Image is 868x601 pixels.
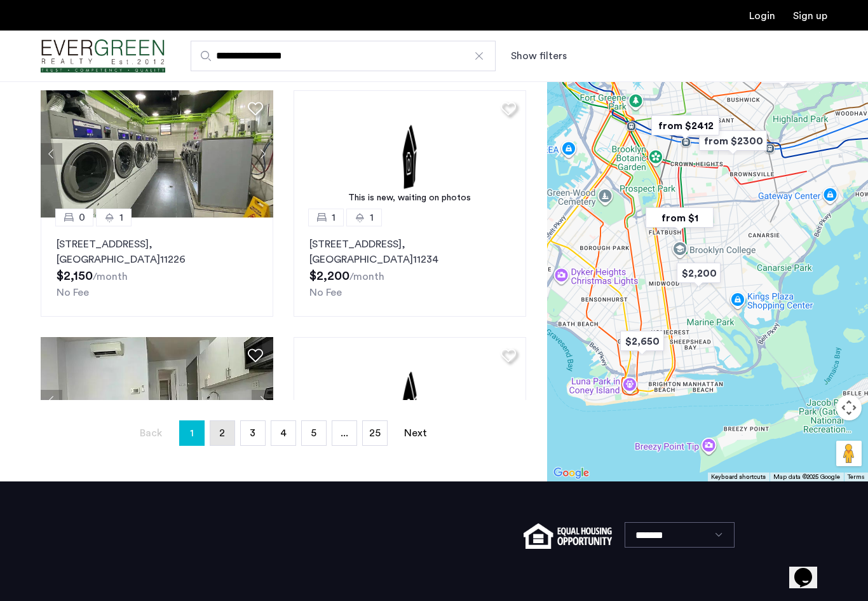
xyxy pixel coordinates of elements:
[300,191,520,205] div: This is new, waiting on photos
[403,421,428,445] a: Next
[190,423,194,443] span: 1
[294,90,526,218] a: This is new, waiting on photos
[309,237,510,267] p: [STREET_ADDRESS] 11234
[79,210,85,225] span: 0
[370,210,374,225] span: 1
[711,473,766,481] button: Keyboard shortcuts
[309,270,349,282] span: $2,200
[41,390,62,411] button: Previous apartment
[524,523,612,549] img: equal-housing.png
[41,420,526,446] nav: Pagination
[41,32,165,80] a: Cazamio Logo
[140,428,162,438] span: Back
[625,522,735,548] select: Language select
[349,272,384,282] sub: /month
[219,428,225,438] span: 2
[41,337,273,464] img: 66a1adb6-6608-43dd-a245-dc7333f8b390_638901971345364416.jpeg
[749,11,775,21] a: Login
[848,473,864,481] a: Terms (opens in new tab)
[294,218,526,317] a: 11[STREET_ADDRESS], [GEOGRAPHIC_DATA]11234No Fee
[793,11,827,21] a: Registration
[836,395,862,420] button: Map camera controls
[57,287,89,298] span: No Fee
[191,41,496,71] input: Apartment Search
[311,428,316,438] span: 5
[252,143,273,165] button: Next apartment
[41,218,273,317] a: 01[STREET_ADDRESS], [GEOGRAPHIC_DATA]11226No Fee
[41,143,62,165] button: Previous apartment
[119,210,123,225] span: 1
[93,272,128,282] sub: /month
[773,474,840,480] span: Map data ©2025 Google
[332,210,336,225] span: 1
[41,90,273,218] img: 3_638327347627966048.jpeg
[789,550,830,588] iframe: chat widget
[550,465,592,481] img: Google
[641,106,729,145] div: from $2412
[250,428,255,438] span: 3
[369,428,381,438] span: 25
[294,337,526,464] a: This is new, waiting on photos
[309,287,342,298] span: No Fee
[689,121,777,160] div: from $2300
[341,428,348,438] span: ...
[252,390,273,411] button: Next apartment
[57,237,257,267] p: [STREET_ADDRESS] 11226
[751,54,815,93] div: $2,800
[294,90,526,218] img: 2.gif
[57,270,93,282] span: $2,150
[635,198,724,237] div: from $1
[836,441,862,466] button: Drag Pegman onto the map to open Street View
[511,48,567,64] button: Show or hide filters
[41,32,165,80] img: logo
[280,428,287,438] span: 4
[667,254,731,293] div: $2,200
[610,322,674,361] div: $2,650
[550,465,592,481] a: Open this area in Google Maps (opens a new window)
[294,337,526,464] img: 2.gif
